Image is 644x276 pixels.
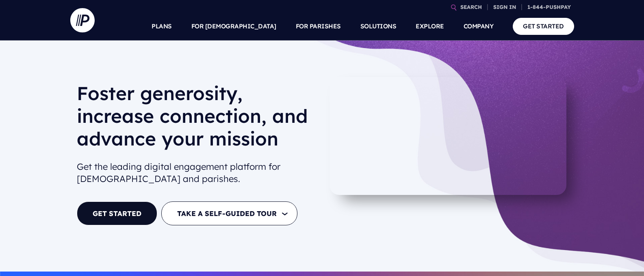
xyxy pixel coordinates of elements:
a: GET STARTED [513,18,574,34]
a: PLANS [152,12,172,41]
a: GET STARTED [77,201,157,225]
a: FOR PARISHES [296,12,341,41]
h1: Foster generosity, increase connection, and advance your mission [77,82,316,156]
h2: Get the leading digital engagement platform for [DEMOGRAPHIC_DATA] and parishes. [77,157,316,189]
a: FOR [DEMOGRAPHIC_DATA] [191,12,276,41]
a: COMPANY [464,12,494,41]
a: SOLUTIONS [360,12,397,41]
button: TAKE A SELF-GUIDED TOUR [161,201,297,225]
a: EXPLORE [416,12,444,41]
